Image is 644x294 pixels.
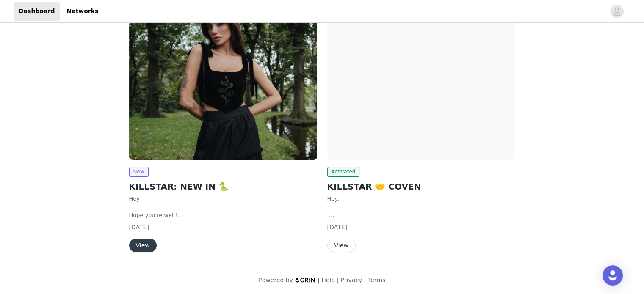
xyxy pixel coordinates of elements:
a: View [129,242,157,249]
button: View [129,239,157,252]
a: Networks [61,2,103,21]
span: | [364,277,366,283]
img: logo [295,277,316,283]
div: Open Intercom Messenger [603,265,623,286]
p: Hey [129,195,317,203]
span: [DATE] [129,224,149,231]
a: View [327,242,356,249]
a: Dashboard [14,2,60,21]
p: Hope you're well! [129,211,317,220]
a: Privacy [341,277,362,283]
p: Hey, [327,195,515,203]
span: New [129,167,149,177]
span: | [337,277,339,283]
a: Terms [368,277,385,283]
h2: KILLSTAR 🤝 COVEN [327,180,515,193]
span: | [318,277,320,283]
img: KILLSTAR - US [327,19,515,160]
span: [DATE] [327,224,347,231]
a: Help [321,277,335,283]
h2: KILLSTAR: NEW IN 🐍 [129,180,317,193]
div: avatar [613,5,621,18]
img: KILLSTAR - UK [129,19,317,160]
span: Activated [327,167,360,177]
span: Powered by [259,277,293,283]
button: View [327,239,356,252]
